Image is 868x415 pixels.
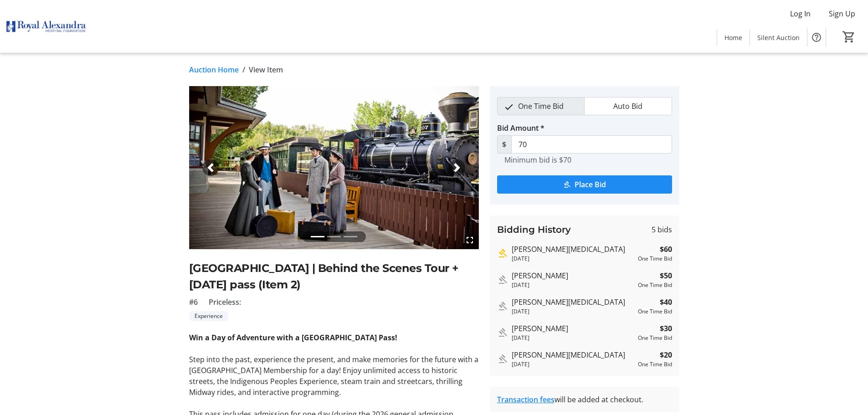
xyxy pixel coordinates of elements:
[497,175,672,194] button: Place Bid
[757,33,800,42] span: Silent Auction
[717,29,750,46] a: Home
[512,281,634,289] div: [DATE]
[497,123,544,133] label: Bid Amount *
[189,260,479,293] h2: [GEOGRAPHIC_DATA] | Behind the Scenes Tour + [DATE] pass (Item 2)
[497,135,512,154] span: $
[512,255,634,263] div: [DATE]
[660,270,672,281] strong: $50
[790,8,811,19] span: Log In
[512,323,634,334] div: [PERSON_NAME]
[242,64,245,75] span: /
[512,244,634,255] div: [PERSON_NAME][MEDICAL_DATA]
[638,255,672,263] div: One Time Bid
[497,274,508,285] mat-icon: Outbid
[513,97,569,115] span: One Time Bid
[841,29,857,45] button: Cart
[512,334,634,342] div: [DATE]
[512,349,634,360] div: [PERSON_NAME][MEDICAL_DATA]
[497,223,571,236] h3: Bidding History
[497,248,508,259] mat-icon: Highest bid
[5,4,87,49] img: Royal Alexandra Hospital Foundation's Logo
[497,354,508,364] mat-icon: Outbid
[189,354,479,398] p: Step into the past, experience the present, and make memories for the future with a [GEOGRAPHIC_D...
[608,97,648,115] span: Auto Bid
[638,360,672,369] div: One Time Bid
[660,323,672,334] strong: $30
[783,6,818,21] button: Log In
[512,360,634,369] div: [DATE]
[189,333,397,343] strong: Win a Day of Adventure with a [GEOGRAPHIC_DATA] Pass!
[575,179,606,190] span: Place Bid
[512,297,634,307] div: [PERSON_NAME][MEDICAL_DATA]
[750,29,807,46] a: Silent Auction
[822,6,863,21] button: Sign Up
[189,297,198,307] span: #6
[464,235,475,246] mat-icon: fullscreen
[189,86,479,249] img: Image
[638,334,672,342] div: One Time Bid
[497,301,508,312] mat-icon: Outbid
[660,297,672,307] strong: $40
[497,395,555,405] a: Transaction fees
[209,297,241,307] span: Priceless:
[512,307,634,316] div: [DATE]
[497,394,672,405] div: will be added at checkout.
[660,244,672,255] strong: $60
[497,327,508,338] mat-icon: Outbid
[638,307,672,316] div: One Time Bid
[724,33,742,42] span: Home
[829,8,855,19] span: Sign Up
[512,270,634,281] div: [PERSON_NAME]
[189,64,239,75] a: Auction Home
[189,311,228,321] tr-label-badge: Experience
[504,155,571,164] tr-hint: Minimum bid is $70
[249,64,283,75] span: View Item
[660,349,672,360] strong: $20
[807,28,826,46] button: Help
[652,224,672,235] span: 5 bids
[638,281,672,289] div: One Time Bid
